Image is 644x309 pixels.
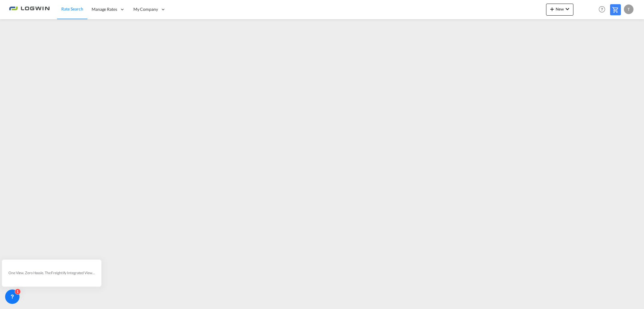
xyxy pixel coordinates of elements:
img: 2761ae10d95411efa20a1f5e0282d2d7.png [9,3,50,16]
span: New [548,7,571,11]
span: Rate Search [61,6,83,11]
button: icon-plus 400-fgNewicon-chevron-down [546,4,573,16]
div: T [624,4,633,14]
md-icon: icon-chevron-down [564,5,571,13]
md-icon: icon-plus 400-fg [548,5,556,13]
span: My Company [133,6,158,12]
span: Manage Rates [92,6,117,12]
span: Help [597,4,607,14]
div: Help [597,4,610,15]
